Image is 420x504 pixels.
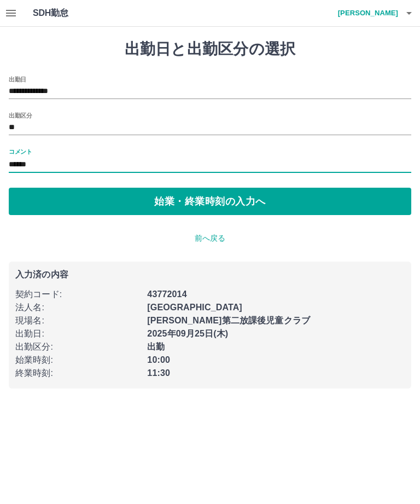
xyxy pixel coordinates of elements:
[15,314,141,327] p: 現場名 :
[147,289,186,299] b: 43772014
[9,147,32,155] label: コメント
[15,288,141,301] p: 契約コード :
[147,316,310,325] b: [PERSON_NAME]第二放課後児童クラブ
[147,368,170,378] b: 11:30
[147,329,228,338] b: 2025年09月25日(木)
[15,327,141,340] p: 出勤日 :
[15,367,141,380] p: 終業時刻 :
[15,301,141,314] p: 法人名 :
[15,270,405,279] p: 入力済の内容
[15,354,141,367] p: 始業時刻 :
[147,355,170,364] b: 10:00
[9,111,32,119] label: 出勤区分
[15,340,141,354] p: 出勤区分 :
[9,233,411,244] p: 前へ戻る
[147,342,165,351] b: 出勤
[9,40,411,59] h1: 出勤日と出勤区分の選択
[147,303,242,312] b: [GEOGRAPHIC_DATA]
[9,75,26,83] label: 出勤日
[9,188,411,215] button: 始業・終業時刻の入力へ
